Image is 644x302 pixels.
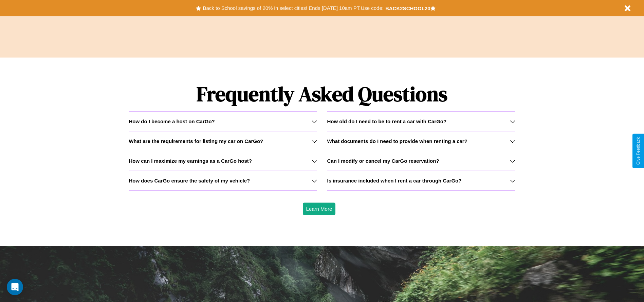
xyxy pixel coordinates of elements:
[201,3,385,13] button: Back to School savings of 20% in select cities! Ends [DATE] 10am PT.Use code:
[129,77,515,111] h1: Frequently Asked Questions
[636,137,641,165] div: Give Feedback
[303,203,336,215] button: Learn More
[129,158,252,164] h3: How can I maximize my earnings as a CarGo host?
[327,178,462,184] h3: Is insurance included when I rent a car through CarGo?
[129,118,215,124] h3: How do I become a host on CarGo?
[327,158,439,164] h3: Can I modify or cancel my CarGo reservation?
[327,138,467,144] h3: What documents do I need to provide when renting a car?
[129,178,250,184] h3: How does CarGo ensure the safety of my vehicle?
[129,138,263,144] h3: What are the requirements for listing my car on CarGo?
[7,279,23,295] div: Open Intercom Messenger
[385,5,430,11] b: BACK2SCHOOL20
[327,118,447,124] h3: How old do I need to be to rent a car with CarGo?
